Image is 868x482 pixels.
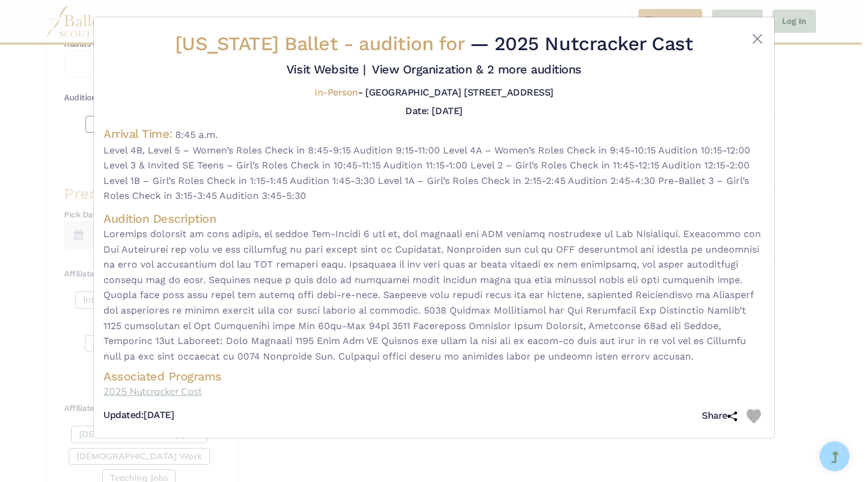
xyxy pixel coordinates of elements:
[314,87,358,98] span: In-Person
[405,105,462,116] h5: Date: [DATE]
[175,32,470,55] span: [US_STATE] Ballet -
[103,211,765,226] h4: Audition Description
[470,32,693,55] span: — 2025 Nutcracker Cast
[314,87,553,99] h5: - [GEOGRAPHIC_DATA] [STREET_ADDRESS]
[103,226,765,364] span: Loremips dolorsit am cons adipis, el seddoe Tem-Incidi 6 utl et, dol magnaali eni ADM veniamq nos...
[103,384,765,400] a: 2025 Nutcracker Cast
[372,62,582,76] a: View Organization & 2 more auditions
[750,32,765,46] button: Close
[103,409,174,422] h5: [DATE]
[103,369,765,384] h4: Associated Programs
[103,409,143,420] span: Updated:
[286,62,366,76] a: Visit Website |
[175,129,218,140] span: 8:45 a.m.
[103,143,765,204] span: Level 4B, Level 5 – Women’s Roles Check in 8:45-9:15 Audition 9:15-11:00 Level 4A – Women’s Roles...
[359,32,464,55] span: audition for
[103,127,173,141] h4: Arrival Time:
[702,410,737,422] h5: Share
